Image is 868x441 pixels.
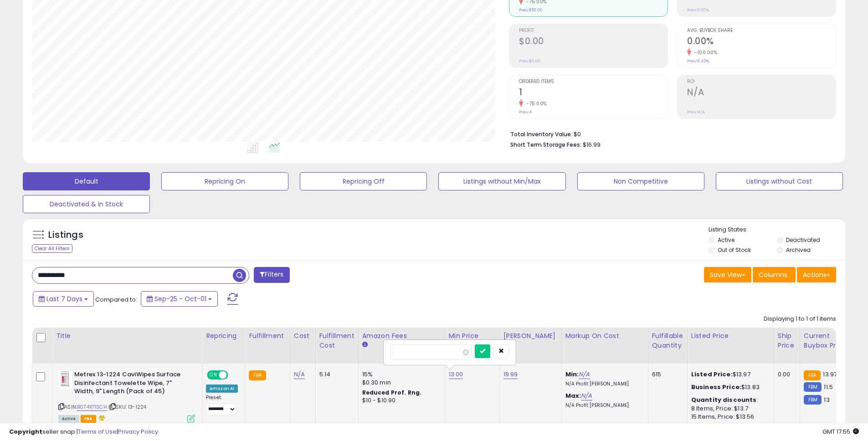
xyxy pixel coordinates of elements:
img: 41uSI-ZWA6L._SL40_.jpg [58,370,72,389]
button: Listings without Cost [716,172,843,190]
th: The percentage added to the cost of goods (COGS) that forms the calculator for Min & Max prices. [561,328,648,364]
div: $10 - $10.90 [362,397,438,405]
div: Min Price [449,331,496,341]
div: Amazon AI [206,385,238,393]
small: -100.00% [691,49,717,56]
div: ASIN: [58,370,195,421]
span: Columns [759,270,787,279]
h2: 0.00% [687,36,836,48]
button: Save View [704,267,751,282]
div: Markup on Cost [565,331,644,341]
button: Filters [254,267,289,283]
div: 15% [362,370,438,379]
a: 13.00 [449,370,463,379]
div: 615 [652,370,680,379]
b: Listed Price: [691,370,733,379]
small: Prev: $52.00 [519,7,543,13]
small: FBA [804,370,821,380]
span: 11.5 [824,383,833,391]
div: seller snap | | [9,428,158,436]
div: $13.83 [691,383,767,391]
div: Fulfillment [249,331,286,341]
span: Compared to: [95,295,137,304]
div: 5.14 [319,370,351,379]
div: 8 Items, Price: $13.7 [691,405,767,413]
div: Fulfillment Cost [319,331,354,350]
small: FBM [804,382,822,392]
div: 0.00 [778,370,793,379]
div: Preset: [206,395,238,415]
span: 13 [824,395,829,404]
div: Amazon Fees [362,331,441,341]
button: Columns [753,267,796,282]
div: $13.97 [691,370,767,379]
p: N/A Profit [PERSON_NAME] [565,381,641,387]
small: Prev: 0.00% [687,7,709,13]
b: Max: [565,391,581,400]
span: ON [208,371,219,379]
div: Cost [294,331,312,341]
h5: Listings [48,229,83,241]
h2: 1 [519,87,668,99]
button: Last 7 Days [33,291,94,307]
span: Profit [519,28,668,33]
button: Default [23,172,150,190]
b: Total Inventory Value: [510,130,572,138]
i: hazardous material [96,415,106,421]
span: | SKU: 13-1224 [108,403,146,410]
a: N/A [579,370,590,379]
div: Title [56,331,198,341]
label: Archived [786,246,811,254]
div: Current Buybox Price [804,331,851,350]
span: FBA [81,415,96,423]
p: Listing States: [709,226,845,234]
small: Prev: 0.43% [687,58,709,64]
a: Terms of Use [78,427,117,436]
button: Listings without Min/Max [438,172,565,190]
b: Short Term Storage Fees: [510,141,581,149]
button: Sep-25 - Oct-01 [141,291,218,307]
span: ROI [687,79,836,84]
span: 2025-10-9 17:55 GMT [822,427,859,436]
label: Out of Stock [718,246,751,254]
div: : [691,396,767,404]
small: FBM [804,395,822,405]
b: Min: [565,370,579,379]
b: Quantity discounts [691,395,757,404]
button: Repricing Off [300,172,427,190]
div: Ship Price [778,331,796,350]
b: Reduced Prof. Rng. [362,389,422,396]
a: N/A [581,391,592,400]
button: Deactivated & In Stock [23,195,150,213]
small: -75.00% [523,100,547,107]
h2: $0.00 [519,36,668,48]
label: Deactivated [786,236,820,244]
a: N/A [294,370,305,379]
b: Metrex 13-1224 CaviWipes Surface Disinfectant Towelette Wipe, 7" Width, 9" Length (Pack of 45) [74,370,185,398]
button: Non Competitive [577,172,704,190]
span: Ordered Items [519,79,668,84]
div: Listed Price [691,331,770,341]
li: $0 [510,128,829,139]
span: 13.97 [823,370,837,379]
h2: N/A [687,87,836,99]
small: FBA [249,370,266,380]
span: Sep-25 - Oct-01 [154,294,206,303]
small: Prev: N/A [687,109,705,115]
div: 15 Items, Price: $13.56 [691,413,767,421]
div: Displaying 1 to 1 of 1 items [764,315,836,323]
div: $0.30 min [362,379,438,387]
label: Active [718,236,734,244]
strong: Copyright [9,427,42,436]
small: Prev: $0.00 [519,58,540,64]
small: Amazon Fees. [362,341,368,349]
button: Actions [797,267,836,282]
a: 19.99 [503,370,518,379]
div: [PERSON_NAME] [503,331,558,341]
span: Last 7 Days [46,294,82,303]
span: OFF [227,371,241,379]
span: Avg. Buybox Share [687,28,836,33]
button: Repricing On [161,172,288,190]
p: N/A Profit [PERSON_NAME] [565,402,641,409]
a: B074X71SCH [77,403,107,411]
